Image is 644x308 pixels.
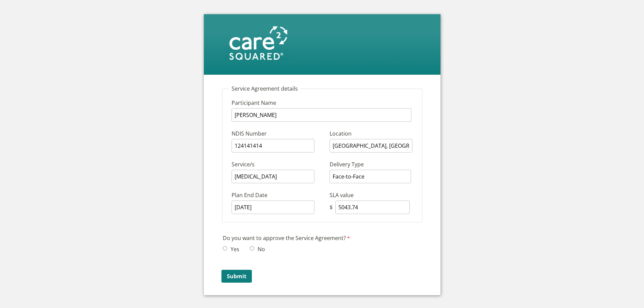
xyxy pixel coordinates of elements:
[221,270,252,283] input: Submit
[232,108,411,122] input: Participant Name
[229,85,301,92] legend: Service Agreement details
[330,191,355,200] label: SLA value
[330,160,365,170] label: Delivery Type
[232,139,314,152] input: NDIS Number
[330,139,412,152] input: Location
[232,200,314,214] input: Plan End Date
[330,170,411,183] input: Delivery Type
[256,245,265,253] label: No
[330,129,353,139] label: Location
[232,160,323,170] label: Service/s
[335,200,410,214] input: SLA value
[224,24,289,62] img: sxs
[232,170,314,183] input: Service/s
[232,129,323,139] label: NDIS Number
[232,99,323,108] label: Participant Name
[223,234,352,244] label: Do you want to approve the Service Agreement?
[229,245,239,253] label: Yes
[330,204,334,211] div: $
[232,191,323,200] label: Plan End Date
